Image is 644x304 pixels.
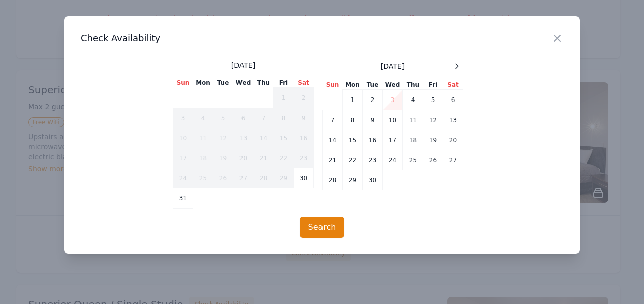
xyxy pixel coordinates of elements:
[213,148,233,168] td: 19
[254,168,274,188] td: 28
[323,170,343,190] td: 28
[363,170,383,190] td: 30
[403,130,423,150] td: 18
[423,110,443,130] td: 12
[173,148,193,168] td: 17
[254,78,274,88] th: Thu
[213,108,233,128] td: 5
[173,188,193,209] td: 31
[173,108,193,128] td: 3
[323,130,343,150] td: 14
[403,80,423,90] th: Thu
[383,110,403,130] td: 10
[274,128,294,148] td: 15
[193,108,213,128] td: 4
[403,110,423,130] td: 11
[363,110,383,130] td: 9
[383,80,403,90] th: Wed
[423,150,443,170] td: 26
[294,108,314,128] td: 9
[274,88,294,108] td: 1
[403,90,423,110] td: 4
[363,150,383,170] td: 23
[233,148,254,168] td: 20
[254,108,274,128] td: 7
[343,80,363,90] th: Mon
[254,128,274,148] td: 14
[233,108,254,128] td: 6
[274,78,294,88] th: Fri
[274,168,294,188] td: 29
[383,150,403,170] td: 24
[193,128,213,148] td: 11
[173,168,193,188] td: 24
[423,130,443,150] td: 19
[323,80,343,90] th: Sun
[383,90,403,110] td: 3
[381,61,405,71] span: [DATE]
[233,168,254,188] td: 27
[443,110,463,130] td: 13
[294,148,314,168] td: 23
[363,80,383,90] th: Tue
[193,168,213,188] td: 25
[274,108,294,128] td: 8
[193,148,213,168] td: 18
[343,170,363,190] td: 29
[323,110,343,130] td: 7
[213,78,233,88] th: Tue
[233,78,254,88] th: Wed
[363,90,383,110] td: 2
[323,150,343,170] td: 21
[213,168,233,188] td: 26
[423,90,443,110] td: 5
[80,32,563,44] h3: Check Availability
[343,90,363,110] td: 1
[423,80,443,90] th: Fri
[173,78,193,88] th: Sun
[443,80,463,90] th: Sat
[213,128,233,148] td: 12
[343,130,363,150] td: 15
[231,60,255,70] span: [DATE]
[233,128,254,148] td: 13
[254,148,274,168] td: 21
[274,148,294,168] td: 22
[383,130,403,150] td: 17
[343,150,363,170] td: 22
[300,217,345,238] button: Search
[294,168,314,188] td: 30
[443,130,463,150] td: 20
[294,78,314,88] th: Sat
[193,78,213,88] th: Mon
[294,88,314,108] td: 2
[294,128,314,148] td: 16
[173,128,193,148] td: 10
[363,130,383,150] td: 16
[443,150,463,170] td: 27
[443,90,463,110] td: 6
[403,150,423,170] td: 25
[343,110,363,130] td: 8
